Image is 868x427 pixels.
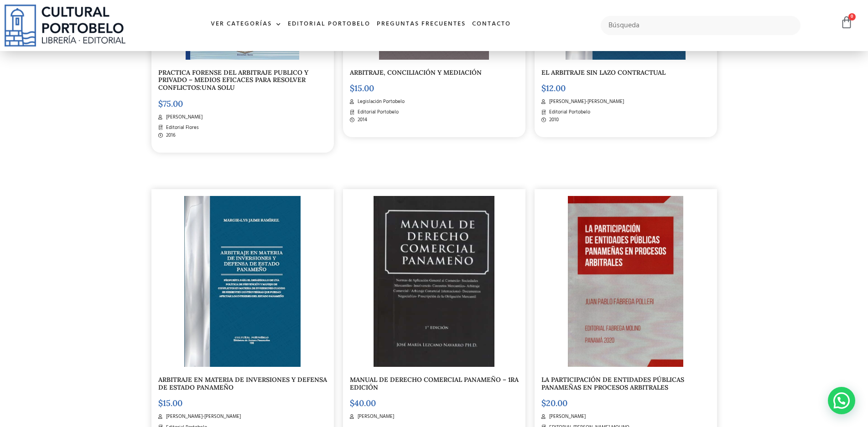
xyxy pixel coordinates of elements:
a: Preguntas frecuentes [374,15,469,34]
a: ARBITRAJE EN MATERIA DE INVERSIONES Y DEFENSA DE ESTADO PANAMEÑO [158,376,327,391]
img: BA198-2.jpg [184,196,301,367]
a: EL ARBITRAJE SIN LAZO CONTRACTUAL [541,68,665,77]
bdi: 75.00 [158,98,183,109]
span: $ [350,83,354,93]
img: WhatsApp Image 2025-02-14 at 1.00.55 PM [374,196,494,367]
bdi: 15.00 [158,398,182,408]
span: $ [158,98,163,109]
bdi: 12.00 [541,83,566,93]
span: [PERSON_NAME] [547,413,586,421]
span: $ [541,398,546,408]
a: Editorial Portobelo [285,15,374,34]
a: Ver Categorías [208,15,285,34]
img: img20230601_09275591 [568,196,683,367]
span: [PERSON_NAME]-[PERSON_NAME] [164,413,241,421]
span: $ [350,398,354,408]
span: 2014 [355,116,367,124]
input: Búsqueda [601,16,800,35]
span: 2010 [547,116,559,124]
span: Legislación Portobelo [355,98,405,106]
span: $ [158,398,163,408]
a: Contacto [469,15,514,34]
span: [PERSON_NAME] [355,413,394,421]
span: Editorial Portobelo [547,108,590,116]
bdi: 20.00 [541,398,567,408]
bdi: 15.00 [350,83,374,93]
bdi: 40.00 [350,398,376,408]
span: [PERSON_NAME] [164,113,203,121]
span: Editorial Flores [164,124,199,132]
a: 0 [840,16,853,29]
a: ARBITRAJE, CONCILIACIÓN Y MEDIACIÓN [350,68,482,77]
a: MANUAL DE DERECHO COMERCIAL PANAMEÑO – 1RA EDICIÓN [350,376,519,391]
span: 0 [848,13,856,21]
a: PRACTICA FORENSE DEL ARBITRAJE PUBLICO Y PRIVADO – MEDIOS EFICACES PARA RESOLVER CONFLICTOS:UNA SOLU [158,68,308,92]
span: [PERSON_NAME]-[PERSON_NAME] [547,98,624,106]
span: Editorial Portobelo [355,108,399,116]
span: 2016 [164,132,176,139]
span: $ [541,83,546,93]
a: LA PARTICIPACIÓN DE ENTIDADES PÚBLICAS PANAMEÑAS EN PROCESOS ARBITRALES [541,376,684,391]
